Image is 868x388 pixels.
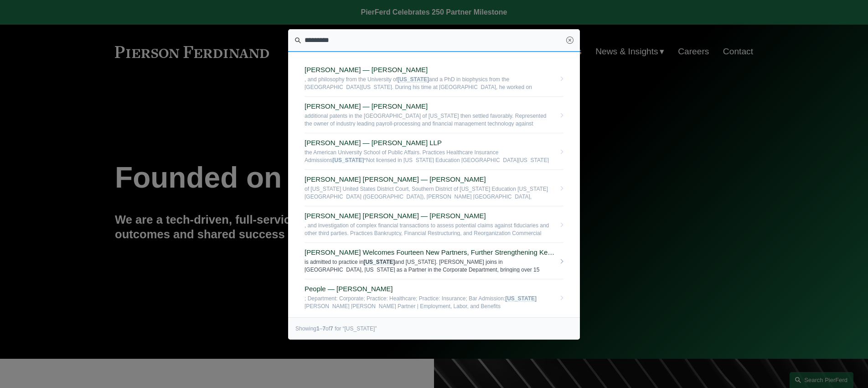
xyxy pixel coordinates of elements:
strong: 7 [322,325,325,332]
a: [PERSON_NAME] — [PERSON_NAME] , and philosophy from the University of[US_STATE]and a PhD in bioph... [305,60,563,97]
span: , and investigation of complex financial transactions to assess potential claims against fiduciar... [305,222,555,236]
span: [PERSON_NAME] — [PERSON_NAME] [305,66,555,74]
a: [PERSON_NAME] — [PERSON_NAME] additional patents in the [GEOGRAPHIC_DATA] of [US_STATE] then sett... [305,97,563,133]
em: [US_STATE] [363,259,395,265]
div: Showing – of [295,326,377,331]
span: [PERSON_NAME] — [PERSON_NAME] LLP [305,139,555,147]
span: for “[US_STATE]” [335,325,377,332]
a: [PERSON_NAME] Welcomes Fourteen New Partners, Further Strengthening Key Departments — [PERSON_NAM... [305,243,563,279]
em: [US_STATE] [332,157,364,163]
a: [PERSON_NAME] — [PERSON_NAME] LLP the American University School of Public Affairs. Practices Hea... [305,133,563,170]
span: , and philosophy from the University of and a PhD in biophysics from the [GEOGRAPHIC_DATA][US_STA... [305,76,555,90]
em: [US_STATE] [505,295,537,302]
span: [PERSON_NAME] [PERSON_NAME] — [PERSON_NAME] [305,212,555,220]
span: [PERSON_NAME] Welcomes Fourteen New Partners, Further Strengthening Key Departments — [PERSON_NAM... [305,248,555,257]
a: [PERSON_NAME] [PERSON_NAME] — [PERSON_NAME] of [US_STATE] United States District Court, Southern ... [305,170,563,206]
strong: 1 [316,325,320,332]
em: [US_STATE] [398,76,429,83]
a: People — [PERSON_NAME] ; Department: Corporate; Practice: Healthcare; Practice: Insurance; Bar Ad... [305,279,563,315]
span: [PERSON_NAME] [PERSON_NAME] — [PERSON_NAME] [305,175,555,184]
span: the American University School of Public Affairs. Practices Healthcare Insurance Admissions *Not ... [305,149,555,163]
span: additional patents in the [GEOGRAPHIC_DATA] of [US_STATE] then settled favorably. Represented the... [305,112,555,126]
span: People — [PERSON_NAME] [305,285,555,293]
span: [PERSON_NAME] — [PERSON_NAME] [305,102,555,110]
a: [PERSON_NAME] [PERSON_NAME] — [PERSON_NAME] , and investigation of complex financial transactions... [305,206,563,243]
strong: 7 [330,325,333,332]
span: of [US_STATE] United States District Court, Southern District of [US_STATE] Education [US_STATE][... [305,185,555,199]
span: ; Department: Corporate; Practice: Healthcare; Practice: Insurance; Bar Admission: [PERSON_NAME] ... [305,295,555,309]
span: is admitted to practice in and [US_STATE]. [PERSON_NAME] joins in [GEOGRAPHIC_DATA], [US_STATE] a... [305,258,555,273]
input: Search this site [288,29,580,52]
a: Close [566,37,573,44]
